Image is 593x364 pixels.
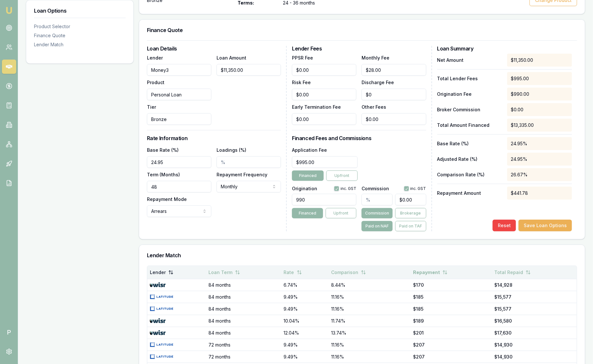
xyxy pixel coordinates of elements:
p: Broker Commission [437,106,502,113]
button: Upfront [326,208,357,218]
input: $ [292,113,356,125]
td: 9.49% [281,351,329,363]
input: % [362,194,393,205]
p: Adjusted Rate (%) [437,156,502,162]
div: $201 [413,330,489,336]
label: Term (Months) [147,172,180,177]
img: Latitude [150,306,173,312]
label: Base Rate (%) [147,147,179,153]
h3: Loan Summary [437,46,572,51]
td: 11.74% [329,315,410,327]
div: $185 [413,294,489,300]
label: Tier [147,104,156,110]
h3: Loan Details [147,46,281,51]
p: Net Amount [437,57,502,63]
div: $441.78 [507,187,572,200]
div: $13,335.00 [507,119,572,132]
button: Total Repaid [494,267,531,278]
span: P [2,325,16,339]
div: $185 [413,306,489,312]
button: Paid on NAF [362,221,393,231]
p: Comparison Rate (%) [437,171,502,178]
div: $14,928 [494,282,574,288]
h3: Lender Match [147,253,577,258]
td: 9.49% [281,291,329,303]
div: Finance Quote [34,32,126,39]
td: 72 months [206,351,281,363]
label: Risk Fee [292,80,311,85]
td: 84 months [206,327,281,339]
button: Paid on TAF [395,221,426,231]
div: $0.00 [507,103,572,116]
label: PPSR Fee [292,55,313,61]
label: Early Termination Fee [292,104,341,110]
label: Monthly Fee [362,55,389,61]
label: Origination [292,186,317,191]
td: 72 months [206,339,281,351]
td: 11.16% [329,339,410,351]
input: $ [217,64,281,76]
input: $ [292,64,356,76]
p: Base Rate (%) [437,140,502,147]
div: $17,630 [494,330,574,336]
h3: Lender Fees [292,46,426,51]
td: 84 months [206,279,281,291]
div: inc. GST [334,186,356,191]
button: Commission [362,208,393,218]
div: $189 [413,318,489,324]
input: $ [292,89,356,100]
button: Loan Term [208,267,240,278]
button: Reset [493,220,516,231]
label: Application Fee [292,147,327,153]
div: 24.95% [507,153,572,166]
img: Latitude [150,294,173,300]
td: 9.49% [281,339,329,351]
div: $14,930 [494,354,574,360]
label: Repayment Frequency [217,172,267,177]
td: 12.04% [281,327,329,339]
label: Commission [362,186,389,191]
td: 84 months [206,303,281,315]
div: 26.67% [507,168,572,181]
label: Loadings (%) [217,147,246,153]
input: $ [292,156,358,168]
label: Other Fees [362,104,386,110]
button: Rate [284,267,302,278]
p: Total Amount Financed [437,122,502,128]
td: 10.04% [281,315,329,327]
div: $207 [413,354,489,360]
div: $990.00 [507,88,572,101]
button: Upfront [326,171,358,181]
img: emu-icon-u.png [5,6,13,14]
img: WISR [150,318,166,324]
div: inc. GST [404,186,426,191]
input: $ [362,113,426,125]
div: $207 [413,342,489,348]
td: 8.44% [329,279,410,291]
td: 84 months [206,315,281,327]
img: Latitude [150,354,173,359]
h3: Rate Information [147,136,281,141]
p: Total Lender Fees [437,75,502,82]
input: $ [362,64,426,76]
button: Repayment [413,267,448,278]
div: $14,930 [494,342,574,348]
button: Lender [150,267,173,278]
button: Save Loan Options [519,220,572,231]
button: Financed [292,171,324,181]
h3: Financed Fees and Commissions [292,136,426,141]
td: 84 months [206,291,281,303]
label: Loan Amount [217,55,246,61]
button: Comparison [331,267,366,278]
div: Lender Match [34,41,126,48]
label: Product [147,80,164,85]
img: WISR [150,282,166,288]
td: 11.16% [329,351,410,363]
div: $15,577 [494,306,574,312]
div: 24.95% [507,137,572,150]
label: Repayment Mode [147,196,187,202]
button: Brokerage [395,208,426,218]
img: WISR [150,330,166,336]
div: $170 [413,282,489,288]
td: 11.16% [329,291,410,303]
